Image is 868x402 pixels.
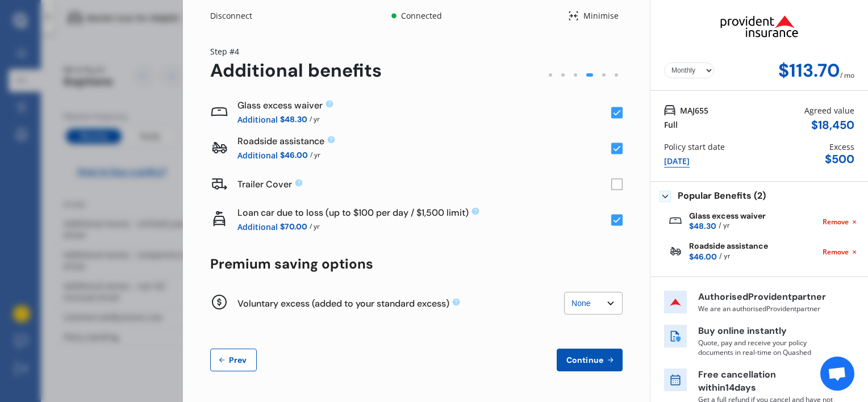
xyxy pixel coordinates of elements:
[698,338,834,357] p: Quote, pay and receive your policy documents in real-time on Quashed
[702,5,817,48] img: Provident.png
[804,104,854,116] div: Agreed value
[664,119,678,131] div: Full
[310,220,320,233] span: / yr
[698,291,834,304] p: Authorised Provident partner
[820,357,854,391] div: Open chat
[237,99,611,111] div: Glass excess waiver
[210,256,623,272] div: Premium saving options
[689,211,766,232] div: Glass excess waiver
[825,153,854,166] div: $ 500
[778,60,840,81] div: $113.70
[237,135,611,147] div: Roadside assistance
[664,368,687,391] img: free cancel icon
[823,247,849,257] span: Remove
[698,325,834,338] p: Buy online instantly
[680,104,708,116] span: MAJ655
[237,149,278,162] span: Additional
[210,10,265,22] div: Disconnect
[280,220,307,233] span: $70.00
[698,368,834,395] p: Free cancellation within 14 days
[678,191,766,202] span: Popular Benefits (2)
[664,325,687,347] img: buy online icon
[719,220,729,232] span: / yr
[664,141,725,153] div: Policy start date
[664,155,690,167] div: [DATE]
[823,217,849,227] span: Remove
[689,241,768,262] div: Roadside assistance
[280,113,307,126] span: $48.30
[237,178,611,190] div: Trailer Cover
[719,251,730,263] span: / yr
[210,349,257,371] button: Prev
[280,149,308,162] span: $46.00
[811,119,854,132] div: $ 18,450
[237,113,278,126] span: Additional
[399,10,444,22] div: Connected
[829,141,854,153] div: Excess
[210,60,382,81] div: Additional benefits
[698,304,834,313] p: We are an authorised Provident partner
[310,113,320,126] span: / yr
[579,10,623,22] div: Minimise
[237,298,564,309] div: Voluntary excess (added to your standard excess)
[664,291,687,313] img: insurer icon
[840,60,854,81] div: / mo
[689,220,716,232] span: $48.30
[310,149,320,162] span: / yr
[689,251,717,263] span: $46.00
[557,349,623,371] button: Continue
[237,207,611,219] div: Loan car due to loss (up to $100 per day / $1,500 limit)
[564,355,606,365] span: Continue
[227,355,249,365] span: Prev
[237,220,278,233] span: Additional
[210,45,382,57] div: Step # 4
